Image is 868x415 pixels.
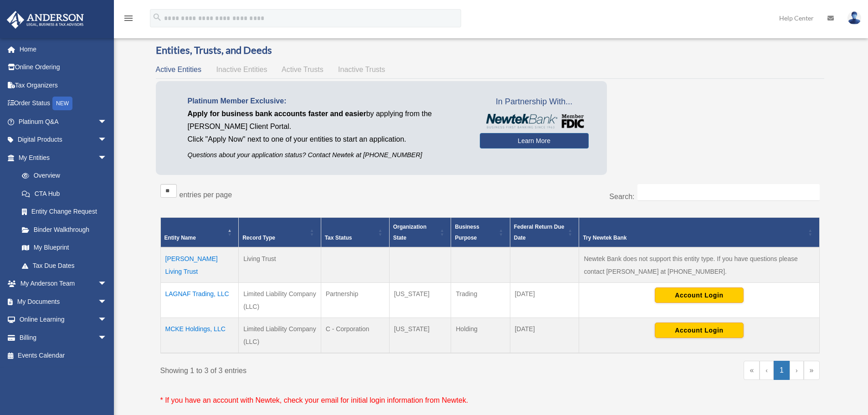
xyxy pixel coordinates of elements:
[6,76,121,94] a: Tax Organizers
[451,318,510,354] td: Holding
[6,275,121,293] a: My Anderson Teamarrow_drop_down
[579,218,819,248] th: Try Newtek Bank : Activate to sort
[484,114,584,128] img: NewtekBankLogoSM.png
[164,235,196,241] span: Entity Name
[6,328,121,347] a: Billingarrow_drop_down
[123,16,134,24] a: menu
[98,328,116,347] span: arrow_drop_down
[321,218,389,248] th: Tax Status: Activate to sort
[655,291,744,298] a: Account Login
[156,66,201,73] span: Active Entities
[510,318,579,354] td: [DATE]
[13,184,116,203] a: CTA Hub
[774,361,790,380] a: 1
[188,108,466,133] p: by applying from the [PERSON_NAME] Client Portal.
[239,218,321,248] th: Record Type: Activate to sort
[13,256,116,275] a: Tax Due Dates
[480,95,589,109] span: In Partnership With...
[6,149,116,167] a: My Entitiesarrow_drop_down
[52,97,72,110] div: NEW
[6,58,121,77] a: Online Ordering
[510,218,579,248] th: Federal Return Due Date: Activate to sort
[160,218,239,248] th: Entity Name: Activate to invert sorting
[514,224,565,241] span: Federal Return Due Date
[188,133,466,146] p: Click "Apply Now" next to one of your entities to start an application.
[609,193,634,200] label: Search:
[98,311,116,329] span: arrow_drop_down
[6,292,121,311] a: My Documentsarrow_drop_down
[13,239,116,257] a: My Blueprint
[847,11,861,25] img: User Pic
[282,66,324,73] span: Active Trusts
[216,66,267,73] span: Inactive Entities
[180,191,232,199] label: entries per page
[389,218,451,248] th: Organization State: Activate to sort
[389,283,451,318] td: [US_STATE]
[160,394,820,407] p: * If you have an account with Newtek, check your email for initial login information from Newtek.
[160,318,239,354] td: MCKE Holdings, LLC
[744,361,760,380] a: First
[242,235,275,241] span: Record Type
[13,203,116,221] a: Entity Change Request
[239,318,321,354] td: Limited Liability Company (LLC)
[325,235,352,241] span: Tax Status
[152,12,162,22] i: search
[455,224,479,241] span: Business Purpose
[188,95,466,108] p: Platinum Member Exclusive:
[98,113,116,131] span: arrow_drop_down
[160,361,483,377] div: Showing 1 to 3 of 3 entries
[98,131,116,149] span: arrow_drop_down
[6,131,121,149] a: Digital Productsarrow_drop_down
[393,224,426,241] span: Organization State
[6,347,121,365] a: Events Calendar
[480,133,589,149] a: Learn More
[98,275,116,293] span: arrow_drop_down
[583,232,805,243] div: Try Newtek Bank
[239,247,321,283] td: Living Trust
[123,13,134,24] i: menu
[13,167,112,185] a: Overview
[579,247,819,283] td: Newtek Bank does not support this entity type. If you have questions please contact [PERSON_NAME]...
[338,66,385,73] span: Inactive Trusts
[655,287,744,303] button: Account Login
[510,283,579,318] td: [DATE]
[160,247,239,283] td: [PERSON_NAME] Living Trust
[321,318,389,354] td: C - Corporation
[98,149,116,167] span: arrow_drop_down
[6,94,121,113] a: Order StatusNEW
[6,113,121,131] a: Platinum Q&Aarrow_drop_down
[804,361,820,380] a: Last
[655,323,744,338] button: Account Login
[188,149,466,161] p: Questions about your application status? Contact Newtek at [PHONE_NUMBER]
[760,361,774,380] a: Previous
[6,311,121,329] a: Online Learningarrow_drop_down
[6,40,121,58] a: Home
[13,220,116,239] a: Binder Walkthrough
[451,283,510,318] td: Trading
[655,326,744,333] a: Account Login
[4,11,87,29] img: Anderson Advisors Platinum Portal
[188,110,366,118] span: Apply for business bank accounts faster and easier
[451,218,510,248] th: Business Purpose: Activate to sort
[160,283,239,318] td: LAGNAF Trading, LLC
[239,283,321,318] td: Limited Liability Company (LLC)
[98,292,116,311] span: arrow_drop_down
[790,361,804,380] a: Next
[321,283,389,318] td: Partnership
[156,43,824,57] h3: Entities, Trusts, and Deeds
[389,318,451,354] td: [US_STATE]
